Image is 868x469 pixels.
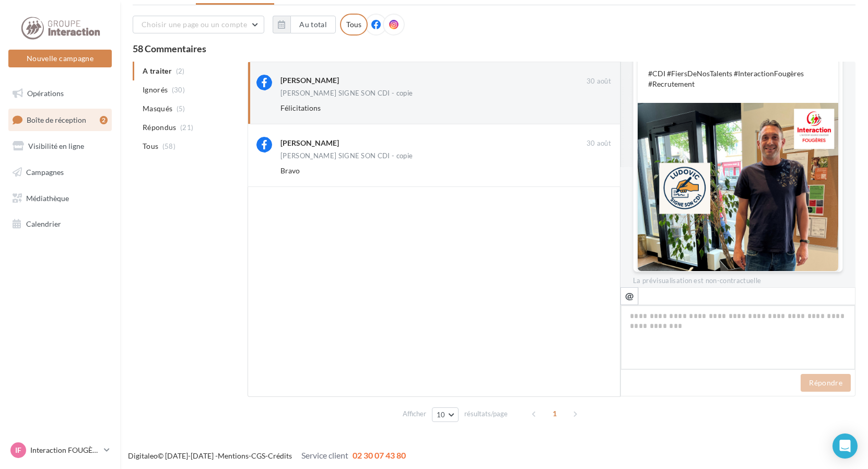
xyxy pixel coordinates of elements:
[280,153,413,159] div: [PERSON_NAME] SIGNE SON CDI - copie
[177,104,185,113] span: (5)
[6,187,114,209] a: Médiathèque
[251,451,265,460] a: CGS
[27,89,64,98] span: Opérations
[633,272,843,286] div: La prévisualisation est non-contractuelle
[801,374,851,392] button: Répondre
[403,409,426,419] span: Afficher
[620,287,638,305] button: @
[6,109,114,131] a: Boîte de réception2
[128,451,406,460] span: © [DATE]-[DATE] - - -
[301,450,348,460] span: Service client
[6,161,114,183] a: Campagnes
[172,86,185,94] span: (30)
[280,90,413,97] div: [PERSON_NAME] SIGNE SON CDI - copie
[832,433,858,459] div: Open Intercom Messenger
[6,135,114,157] a: Visibilité en ligne
[28,142,84,150] span: Visibilité en ligne
[6,83,114,104] a: Opérations
[273,16,336,33] button: Au total
[27,115,86,124] span: Boîte de réception
[280,75,339,86] div: [PERSON_NAME]
[280,138,339,148] div: [PERSON_NAME]
[30,445,100,455] p: Interaction FOUGÈRES
[587,77,611,86] span: 30 août
[143,85,168,95] span: Ignorés
[432,407,459,422] button: 10
[587,139,611,148] span: 30 août
[546,405,563,422] span: 1
[268,451,292,460] a: Crédits
[162,142,175,150] span: (58)
[133,44,855,53] div: 58 Commentaires
[15,445,21,455] span: IF
[180,123,193,132] span: (21)
[8,440,112,460] a: IF Interaction FOUGÈRES
[128,451,158,460] a: Digitaleo
[8,50,112,67] button: Nouvelle campagne
[625,291,634,300] i: @
[464,409,508,419] span: résultats/page
[280,103,321,112] span: Félicitations
[142,20,247,29] span: Choisir une page ou un compte
[340,14,368,36] div: Tous
[133,16,264,33] button: Choisir une page ou un compte
[26,193,69,202] span: Médiathèque
[26,219,61,228] span: Calendrier
[353,450,406,460] span: 02 30 07 43 80
[218,451,249,460] a: Mentions
[26,168,64,177] span: Campagnes
[143,141,158,151] span: Tous
[437,411,445,419] span: 10
[290,16,336,33] button: Au total
[6,213,114,235] a: Calendrier
[143,103,172,114] span: Masqués
[100,116,108,124] div: 2
[280,166,300,175] span: Bravo
[143,122,177,133] span: Répondus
